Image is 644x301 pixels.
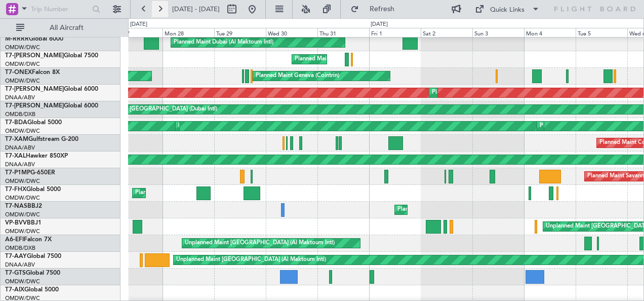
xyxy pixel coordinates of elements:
div: Planned Maint [GEOGRAPHIC_DATA] ([GEOGRAPHIC_DATA]) [135,185,295,201]
a: OMDB/DXB [5,244,35,252]
a: T7-AAYGlobal 7500 [5,253,61,259]
a: OMDW/DWC [5,77,40,85]
span: T7-NAS [5,203,27,209]
span: T7-XAM [5,136,28,142]
span: T7-FHX [5,186,26,193]
div: Thu 31 [317,28,369,37]
a: M-RRRRGlobal 6000 [5,36,63,42]
span: T7-[PERSON_NAME] [5,103,64,109]
div: Fri 1 [369,28,421,37]
a: T7-[PERSON_NAME]Global 6000 [5,103,98,109]
a: T7-XALHawker 850XP [5,153,68,159]
span: A6-EFI [5,237,24,243]
a: OMDW/DWC [5,177,40,185]
span: T7-AIX [5,287,24,293]
a: VP-BVVBBJ1 [5,220,42,226]
a: OMDW/DWC [5,60,40,68]
a: T7-GTSGlobal 7500 [5,270,60,276]
div: Planned Maint Geneva (Cointrin) [256,68,339,84]
span: T7-[PERSON_NAME] [5,86,64,92]
div: Planned Maint Dubai (Al Maktoum Intl) [432,85,532,100]
a: T7-AIXGlobal 5000 [5,287,59,293]
div: Tue 5 [576,28,627,37]
a: OMDW/DWC [5,44,40,51]
div: Mon 28 [163,28,214,37]
a: OMDW/DWC [5,211,40,218]
a: T7-BDAGlobal 5000 [5,120,62,126]
a: T7-ONEXFalcon 8X [5,69,60,76]
div: Planned Maint Dubai (Al Maktoum Intl) [178,119,278,134]
div: Planned Maint London ([GEOGRAPHIC_DATA]) [295,52,416,67]
div: Planned Maint Dubai (Al Maktoum Intl) [540,119,639,134]
div: Sun 27 [111,28,163,37]
div: Planned Maint Dubai (Al Maktoum Intl) [174,35,273,50]
a: A6-EFIFalcon 7X [5,237,52,243]
div: Unplanned Maint [GEOGRAPHIC_DATA] (Al Maktoum Intl) [176,252,326,268]
div: AOG Maint [GEOGRAPHIC_DATA] (Dubai Intl) [99,102,217,117]
a: T7-XAMGulfstream G-200 [5,136,78,142]
a: DNAA/ABV [5,144,35,152]
div: Unplanned Maint [GEOGRAPHIC_DATA] (Al Maktoum Intl) [185,236,335,251]
a: T7-[PERSON_NAME]Global 7500 [5,53,98,59]
button: All Aircraft [11,20,110,36]
a: OMDW/DWC [5,127,40,135]
a: DNAA/ABV [5,94,35,101]
button: Quick Links [470,1,545,17]
div: Wed 30 [266,28,317,37]
a: OMDB/DXB [5,110,35,118]
span: M-RRRR [5,36,29,42]
a: T7-FHXGlobal 5000 [5,186,61,193]
a: T7-NASBBJ2 [5,203,42,209]
div: Sat 2 [421,28,472,37]
span: T7-XAL [5,153,26,159]
span: T7-BDA [5,120,27,126]
a: OMDW/DWC [5,228,40,235]
a: OMDW/DWC [5,278,40,285]
span: [DATE] - [DATE] [172,5,220,14]
span: Refresh [361,6,404,13]
span: T7-P1MP [5,170,30,176]
div: [DATE] [371,20,388,29]
span: T7-GTS [5,270,26,276]
div: Sun 3 [472,28,524,37]
a: DNAA/ABV [5,161,35,168]
div: Planned Maint Abuja ([PERSON_NAME] Intl) [397,202,511,217]
a: T7-P1MPG-650ER [5,170,55,176]
div: [DATE] [130,20,147,29]
span: T7-ONEX [5,69,32,76]
span: All Aircraft [26,24,107,31]
input: Trip Number [31,2,89,17]
a: T7-[PERSON_NAME]Global 6000 [5,86,98,92]
a: DNAA/ABV [5,261,35,269]
a: OMDW/DWC [5,194,40,202]
span: VP-BVV [5,220,27,226]
button: Refresh [346,1,407,17]
div: Tue 29 [214,28,266,37]
div: Mon 4 [524,28,576,37]
span: T7-AAY [5,253,27,259]
span: T7-[PERSON_NAME] [5,53,64,59]
div: Quick Links [490,5,525,15]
